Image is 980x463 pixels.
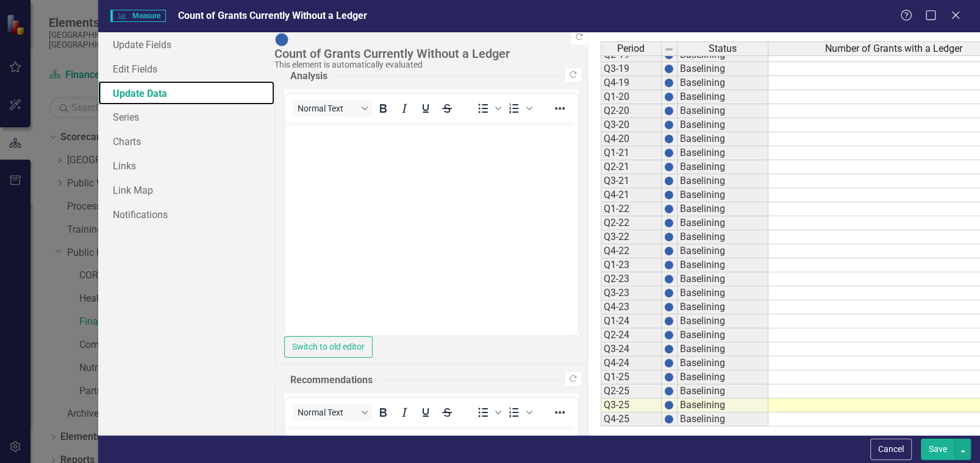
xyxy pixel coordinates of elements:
[664,92,674,102] img: BgCOk07PiH71IgAAAABJRU5ErkJggg==
[110,10,166,22] span: Measure
[709,43,737,54] span: Status
[825,43,962,54] span: Number of Grants with a Ledger
[678,76,768,90] td: Baselining
[678,118,768,132] td: Baselining
[678,216,768,230] td: Baselining
[664,106,674,116] img: BgCOk07PiH71IgAAAABJRU5ErkJggg==
[678,132,768,146] td: Baselining
[549,100,570,117] button: Reveal or hide additional toolbar items
[293,404,372,421] button: Block Normal Text
[664,64,674,74] img: BgCOk07PiH71IgAAAABJRU5ErkJggg==
[298,104,357,113] span: Normal Text
[664,302,674,312] img: BgCOk07PiH71IgAAAABJRU5ErkJggg==
[664,330,674,340] img: BgCOk07PiH71IgAAAABJRU5ErkJggg==
[678,160,768,174] td: Baselining
[664,386,674,396] img: BgCOk07PiH71IgAAAABJRU5ErkJggg==
[98,154,274,178] a: Links
[664,414,674,424] img: BgCOk07PiH71IgAAAABJRU5ErkJggg==
[664,44,674,54] img: 8DAGhfEEPCf229AAAAAElFTkSuQmCC
[415,100,436,117] button: Underline
[678,188,768,202] td: Baselining
[678,244,768,258] td: Baselining
[678,370,768,384] td: Baselining
[678,328,768,342] td: Baselining
[178,10,367,21] span: Count of Grants Currently Without a Ledger
[394,100,415,117] button: Italic
[473,100,503,117] div: Bullet list
[601,398,662,412] td: Q3-25
[601,132,662,146] td: Q4-20
[293,100,372,117] button: Block Normal Text
[601,174,662,188] td: Q3-21
[664,232,674,242] img: BgCOk07PiH71IgAAAABJRU5ErkJggg==
[601,286,662,300] td: Q3-23
[664,260,674,270] img: BgCOk07PiH71IgAAAABJRU5ErkJggg==
[601,244,662,258] td: Q4-22
[274,47,582,60] div: Count of Grants Currently Without a Ledger
[664,344,674,354] img: BgCOk07PiH71IgAAAABJRU5ErkJggg==
[601,188,662,202] td: Q4-21
[98,178,274,202] a: Link Map
[678,272,768,286] td: Baselining
[678,90,768,104] td: Baselining
[437,404,457,421] button: Strikethrough
[549,404,570,421] button: Reveal or hide additional toolbar items
[678,62,768,76] td: Baselining
[601,370,662,384] td: Q1-25
[601,300,662,314] td: Q4-23
[678,104,768,118] td: Baselining
[98,129,274,154] a: Charts
[601,412,662,426] td: Q4-25
[664,400,674,410] img: BgCOk07PiH71IgAAAABJRU5ErkJggg==
[601,90,662,104] td: Q1-20
[373,100,393,117] button: Bold
[664,176,674,186] img: BgCOk07PiH71IgAAAABJRU5ErkJggg==
[274,32,289,47] img: Baselining
[284,373,379,387] legend: Recommendations
[678,314,768,328] td: Baselining
[437,100,457,117] button: Strikethrough
[601,384,662,398] td: Q2-25
[678,146,768,160] td: Baselining
[678,230,768,244] td: Baselining
[664,134,674,144] img: BgCOk07PiH71IgAAAABJRU5ErkJggg==
[678,300,768,314] td: Baselining
[601,76,662,90] td: Q4-19
[98,32,274,57] a: Update Fields
[473,404,503,421] div: Bullet list
[664,218,674,228] img: BgCOk07PiH71IgAAAABJRU5ErkJggg==
[601,202,662,216] td: Q1-22
[298,408,357,417] span: Normal Text
[285,122,578,335] iframe: Rich Text Area
[678,412,768,426] td: Baselining
[870,439,912,460] button: Cancel
[98,57,274,81] a: Edit Fields
[664,246,674,256] img: BgCOk07PiH71IgAAAABJRU5ErkJggg==
[373,404,393,421] button: Bold
[284,336,373,358] button: Switch to old editor
[601,104,662,118] td: Q2-20
[664,162,674,172] img: BgCOk07PiH71IgAAAABJRU5ErkJggg==
[678,286,768,300] td: Baselining
[98,202,274,227] a: Notifications
[601,216,662,230] td: Q2-22
[664,78,674,88] img: BgCOk07PiH71IgAAAABJRU5ErkJggg==
[601,160,662,174] td: Q2-21
[678,356,768,370] td: Baselining
[664,190,674,200] img: BgCOk07PiH71IgAAAABJRU5ErkJggg==
[921,439,955,460] button: Save
[664,358,674,368] img: BgCOk07PiH71IgAAAABJRU5ErkJggg==
[601,146,662,160] td: Q1-21
[601,328,662,342] td: Q2-24
[664,316,674,326] img: BgCOk07PiH71IgAAAABJRU5ErkJggg==
[415,404,436,421] button: Underline
[678,174,768,188] td: Baselining
[601,258,662,272] td: Q1-23
[678,342,768,356] td: Baselining
[664,148,674,158] img: BgCOk07PiH71IgAAAABJRU5ErkJggg==
[284,69,334,83] legend: Analysis
[274,60,582,69] div: This element is automatically evaluated
[98,105,274,129] a: Series
[601,342,662,356] td: Q3-24
[601,314,662,328] td: Q1-24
